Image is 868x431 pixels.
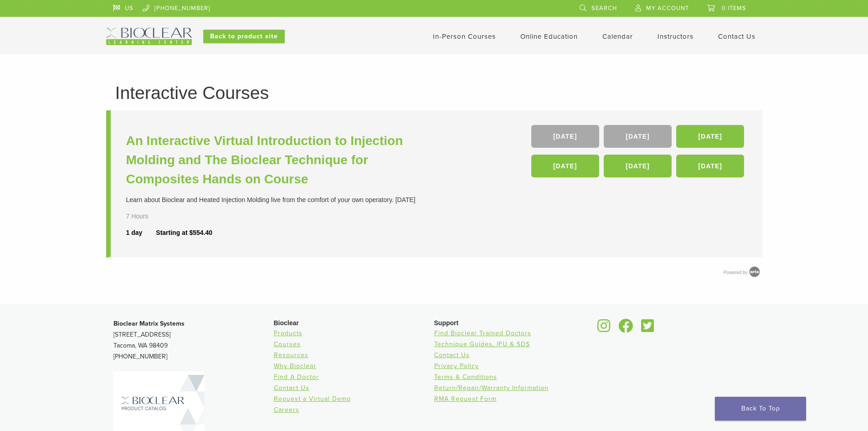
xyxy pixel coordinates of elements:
[531,125,599,148] a: [DATE]
[715,397,806,421] a: Back To Top
[274,395,351,403] a: Request a Virtual Demo
[126,212,173,221] div: 7 Hours
[274,373,319,381] a: Find A Doctor
[724,270,762,275] a: Powered by
[106,28,192,45] img: Bioclear
[520,32,578,41] a: Online Education
[113,318,274,362] p: [STREET_ADDRESS] Tacoma, WA 98409 [PHONE_NUMBER]
[433,32,496,41] a: In-Person Courses
[676,125,744,148] a: [DATE]
[274,351,308,359] a: Resources
[591,5,617,12] span: Search
[115,84,753,102] h1: Interactive Courses
[718,32,755,41] a: Contact Us
[616,324,637,333] a: Bioclear
[126,195,437,205] div: Learn about Bioclear and Heated Injection Molding live from the comfort of your own operatory. [D...
[531,125,747,182] div: , , , , ,
[434,340,530,348] a: Technique Guides, IFU & SDS
[274,406,299,414] a: Careers
[638,324,657,333] a: Bioclear
[156,228,212,238] div: Starting at $554.40
[274,319,299,327] span: Bioclear
[274,340,301,348] a: Courses
[434,395,497,403] a: RMA Request Form
[203,30,285,43] a: Back to product site
[274,362,316,370] a: Why Bioclear
[274,384,309,392] a: Contact Us
[676,155,744,177] a: [DATE]
[646,5,689,12] span: My Account
[434,329,531,337] a: Find Bioclear Trained Doctors
[531,155,599,177] a: [DATE]
[604,125,672,148] a: [DATE]
[434,351,470,359] a: Contact Us
[113,320,185,327] strong: Bioclear Matrix Systems
[748,265,761,279] img: Arlo training & Event Software
[604,155,672,177] a: [DATE]
[434,319,459,327] span: Support
[126,228,156,238] div: 1 day
[274,329,303,337] a: Products
[434,362,479,370] a: Privacy Policy
[602,32,633,41] a: Calendar
[595,324,614,333] a: Bioclear
[434,373,497,381] a: Terms & Conditions
[126,131,437,189] a: An Interactive Virtual Introduction to Injection Molding and The Bioclear Technique for Composite...
[722,5,746,12] span: 0 items
[657,32,693,41] a: Instructors
[434,384,549,392] a: Return/Repair/Warranty Information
